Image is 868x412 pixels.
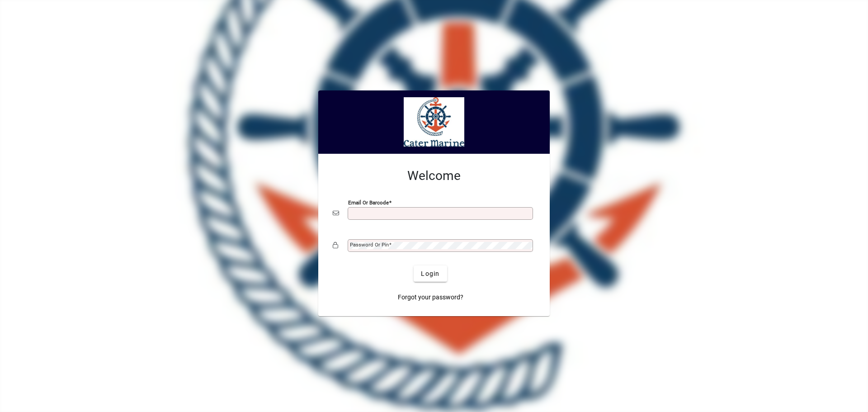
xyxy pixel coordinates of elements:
[398,293,463,302] span: Forgot your password?
[333,168,535,184] h2: Welcome
[350,242,389,248] mat-label: Password or Pin
[421,269,439,279] span: Login
[414,265,447,282] button: Login
[348,199,389,206] mat-label: Email or Barcode
[394,289,467,305] a: Forgot your password?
